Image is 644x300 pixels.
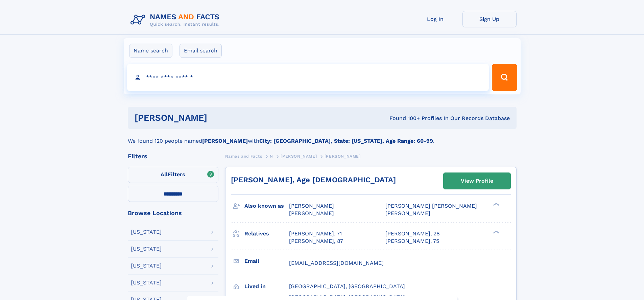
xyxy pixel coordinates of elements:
[180,44,222,58] label: Email search
[444,173,510,189] a: View Profile
[131,263,162,269] div: [US_STATE]
[131,280,162,285] div: [US_STATE]
[270,152,273,160] a: N
[270,154,273,159] span: N
[161,171,168,178] span: All
[225,152,262,160] a: Names and Facts
[492,202,500,207] div: ❯
[289,260,384,266] span: [EMAIL_ADDRESS][DOMAIN_NAME]
[231,176,396,184] a: [PERSON_NAME], Age [DEMOGRAPHIC_DATA]
[244,281,289,292] h3: Lived in
[385,203,477,209] span: [PERSON_NAME] [PERSON_NAME]
[129,44,172,58] label: Name search
[385,230,440,237] a: [PERSON_NAME], 28
[289,210,334,216] span: [PERSON_NAME]
[385,237,439,245] a: [PERSON_NAME], 75
[244,255,289,267] h3: Email
[298,115,510,122] div: Found 100+ Profiles In Our Records Database
[289,237,343,245] a: [PERSON_NAME], 87
[289,283,405,290] span: [GEOGRAPHIC_DATA], [GEOGRAPHIC_DATA]
[461,173,493,189] div: View Profile
[289,203,334,209] span: [PERSON_NAME]
[131,246,162,252] div: [US_STATE]
[281,152,317,160] a: [PERSON_NAME]
[128,167,218,183] label: Filters
[128,11,225,29] img: Logo Names and Facts
[244,200,289,212] h3: Also known as
[259,138,433,144] b: City: [GEOGRAPHIC_DATA], State: [US_STATE], Age Range: 60-99
[492,64,517,91] button: Search Button
[128,129,517,145] div: We found 120 people named with .
[135,114,299,122] h1: [PERSON_NAME]
[202,138,248,144] b: [PERSON_NAME]
[289,230,342,237] a: [PERSON_NAME], 71
[325,154,361,159] span: [PERSON_NAME]
[492,230,500,234] div: ❯
[127,64,489,91] input: search input
[131,229,162,235] div: [US_STATE]
[462,11,517,27] a: Sign Up
[128,210,218,216] div: Browse Locations
[128,153,218,159] div: Filters
[408,11,462,27] a: Log In
[244,228,289,239] h3: Relatives
[385,210,430,216] span: [PERSON_NAME]
[281,154,317,159] span: [PERSON_NAME]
